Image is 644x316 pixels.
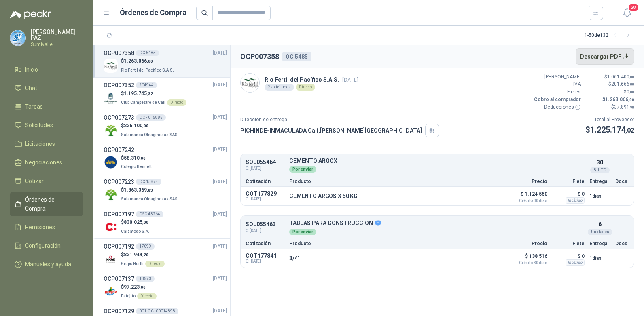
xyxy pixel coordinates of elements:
[625,126,634,134] span: ,02
[628,4,639,11] span: 28
[104,145,227,171] a: OCP007242[DATE] Company Logo$58.310,00Colegio Bennett
[246,165,284,172] span: C: [DATE]
[246,179,284,184] p: Cotización
[589,179,610,184] p: Entrega
[289,255,299,261] p: 3/4"
[104,145,134,154] h3: OCP007242
[121,68,174,72] span: Rio Fertil del Pacífico S.A.S.
[576,48,635,65] button: Descargar PDF
[213,49,227,57] span: [DATE]
[589,191,610,201] p: 1 días
[10,118,83,133] a: Solicitudes
[124,219,148,225] span: 830.025
[104,81,227,106] a: OCP007352204944[DATE] Company Logo$1.195.745,32Club Campestre de CaliDirecto
[104,48,227,74] a: OCP007358OC 5485[DATE] Company Logo$1.263.066,00Rio Fertil del Pacífico S.A.S.
[507,179,547,184] p: Precio
[104,123,118,137] img: Company Logo
[25,65,38,74] span: Inicio
[552,251,585,261] p: $ 0
[615,241,629,246] p: Docs
[265,84,294,91] div: 2 solicitudes
[104,307,134,316] h3: OCP007129
[629,75,634,79] span: ,00
[25,223,55,232] span: Remisiones
[532,103,581,111] p: Deducciones
[507,199,547,203] span: Crédito 30 días
[586,103,634,111] p: - $
[136,50,159,56] div: OC 5485
[213,146,227,154] span: [DATE]
[104,113,134,122] h3: OCP007273
[586,88,634,96] p: $
[121,229,149,234] span: Calzatodo S.A.
[104,81,134,90] h3: OCP007352
[246,159,284,165] p: SOL055464
[25,241,61,250] span: Configuración
[104,48,134,57] h3: OCP007358
[147,188,153,192] span: ,83
[213,243,227,251] span: [DATE]
[585,29,634,42] div: 1 - 50 de 132
[10,257,83,272] a: Manuales y ayuda
[246,241,284,246] p: Cotización
[124,58,153,64] span: 1.263.066
[585,116,634,124] p: Total al Proveedor
[104,220,118,234] img: Company Logo
[136,114,166,121] div: OC - 015885
[240,116,439,124] p: Dirección de entrega
[289,179,502,184] p: Producto
[590,167,610,173] div: BULTO
[552,189,585,199] p: $ 0
[532,96,581,103] p: Cobro al comprador
[10,80,83,96] a: Chat
[282,52,311,61] div: OC 5485
[213,275,227,282] span: [DATE]
[590,125,634,135] span: 1.225.174
[552,241,585,246] p: Flete
[532,73,581,81] p: [PERSON_NAME]
[289,193,358,199] p: CEMENTO ARGOS X 50 KG
[142,124,148,128] span: ,00
[586,80,634,88] p: $
[121,154,153,162] p: $
[136,308,178,314] div: 001-OC -00014898
[289,166,316,173] div: Por enviar
[532,88,581,96] p: Fletes
[566,197,585,204] div: Incluido
[629,90,634,94] span: ,00
[140,156,146,160] span: ,00
[213,211,227,218] span: [DATE]
[246,197,284,202] span: C: [DATE]
[607,74,634,80] span: 1.061.400
[611,81,634,87] span: 201.666
[246,259,284,264] span: C: [DATE]
[213,307,227,315] span: [DATE]
[627,89,634,95] span: 0
[586,73,634,81] p: $
[124,91,153,96] span: 1.195.745
[289,229,316,235] div: Por enviar
[124,187,153,193] span: 1.863.369
[620,6,634,20] button: 28
[615,179,629,184] p: Docs
[31,42,83,47] p: Sumivalle
[586,96,634,103] p: $
[296,84,315,91] div: Directo
[145,261,165,267] div: Directo
[121,251,165,259] p: $
[588,229,612,235] div: Unidades
[25,139,55,148] span: Licitaciones
[25,177,44,185] span: Cotizar
[124,284,146,290] span: 97.223
[566,259,585,266] div: Incluido
[10,10,51,19] img: Logo peakr
[246,228,284,234] span: C: [DATE]
[342,77,358,83] span: [DATE]
[136,243,155,250] div: 17099
[121,261,144,266] span: Grupo North
[121,57,176,65] p: $
[25,158,62,167] span: Negociaciones
[142,220,148,225] span: ,00
[240,51,279,62] h2: OCP007358
[507,189,547,203] p: $ 1.124.550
